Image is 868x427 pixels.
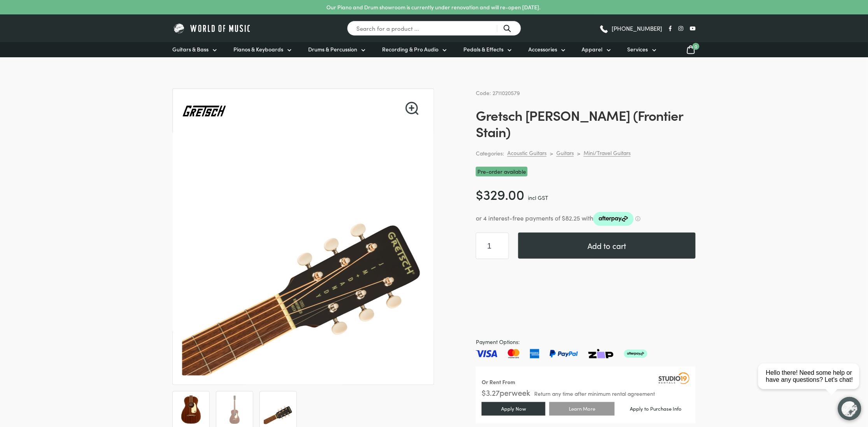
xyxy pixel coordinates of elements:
img: Gretsch Jim Dandy Parlor (Frontier Stain) - Image 2 [220,395,249,424]
div: Or Rent From [482,378,515,386]
span: Payment Options: [476,337,696,346]
a: [PHONE_NUMBER] [599,23,663,34]
span: Guitars & Bass [172,45,209,53]
img: World of Music [172,22,252,34]
span: Apparel [582,45,603,53]
input: Product quantity [476,233,509,259]
span: [PHONE_NUMBER] [612,25,663,31]
span: Return any time after minimum rental agreement [534,391,655,396]
input: Search for a product ... [347,21,521,36]
img: Studio19 Rentals [659,372,690,384]
img: Gretsch [182,89,226,133]
span: $ [476,184,483,203]
button: Add to cart [518,233,696,259]
span: Pre-order available [476,167,528,176]
span: per week [500,387,530,398]
span: Accessories [528,45,557,53]
span: Recording & Pro Audio [382,45,438,53]
span: 0 [693,43,700,50]
span: $ 3.27 [482,387,500,398]
a: Apply Now [482,402,545,416]
iframe: PayPal [476,279,696,328]
img: Gretsch Jim Dandy Parlor (Frontier Stain) [177,395,205,424]
iframe: PayPal Message 1 [476,259,696,267]
span: incl GST [528,194,548,201]
a: Mini/Travel Guitars [584,149,631,157]
span: Code: 2711020579 [476,89,520,97]
span: Pedals & Effects [463,45,503,53]
a: Acoustic Guitars [507,149,547,157]
div: > [550,150,553,157]
span: Services [628,45,648,53]
a: Guitars [556,149,574,157]
h1: Gretsch [PERSON_NAME] (Frontier Stain) [476,107,696,139]
img: Pay with Master card, Visa, American Express and Paypal [476,349,647,358]
p: Our Piano and Drum showroom is currently under renovation and will re-open [DATE]. [326,3,540,11]
a: View full-screen image gallery [405,102,419,115]
span: Pianos & Keyboards [233,45,283,53]
bdi: 329.00 [476,184,524,203]
a: Apply to Purchase Info [619,403,694,415]
a: Learn More [549,402,615,416]
iframe: Chat with our support team [755,341,868,427]
div: > [577,150,580,157]
span: Categories: [476,149,504,158]
span: Drums & Percussion [308,45,357,53]
img: Gretsch Jim Dandy Parlor (Frontier Stain) - Image 3 [264,395,293,424]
